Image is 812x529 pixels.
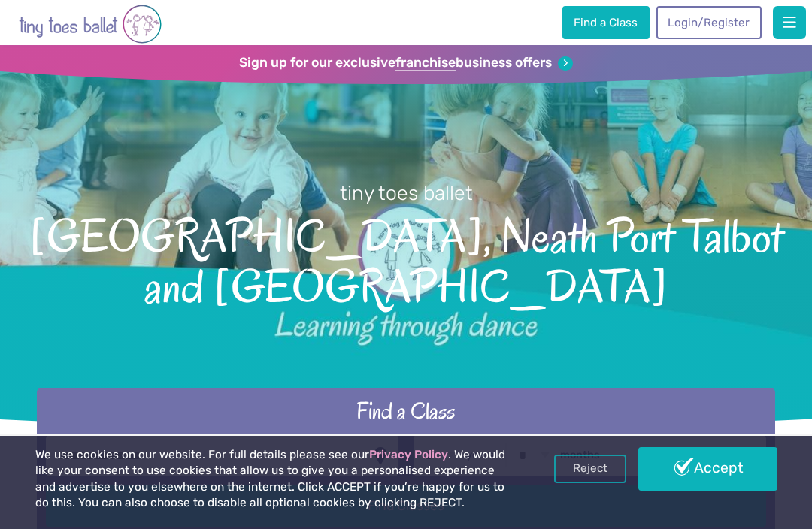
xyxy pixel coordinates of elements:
[369,448,448,461] a: Privacy Policy
[239,55,572,71] a: Sign up for our exclusivefranchisebusiness offers
[656,6,762,39] a: Login/Register
[638,447,777,491] a: Accept
[562,6,650,39] a: Find a Class
[395,55,456,71] strong: franchise
[46,396,765,426] h2: Find a Class
[24,207,788,313] span: [GEOGRAPHIC_DATA], Neath Port Talbot and [GEOGRAPHIC_DATA]
[19,3,162,45] img: tiny toes ballet
[35,447,518,512] p: We use cookies on our website. For full details please see our . We would like your consent to us...
[554,455,626,483] a: Reject
[340,181,473,205] small: tiny toes ballet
